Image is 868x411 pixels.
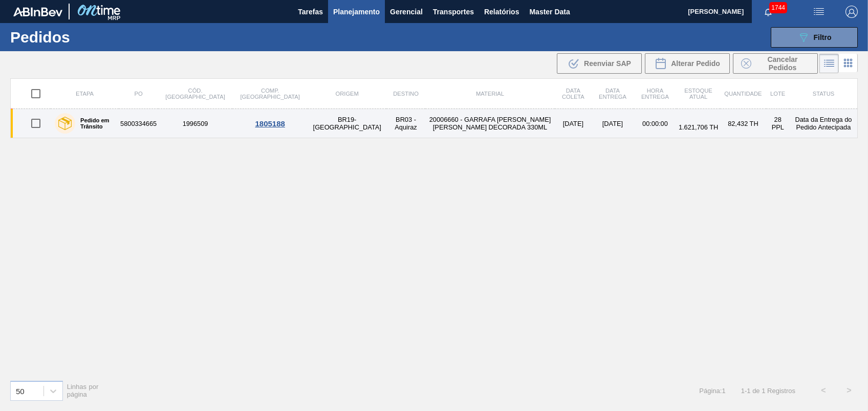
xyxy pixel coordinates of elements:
td: 00:00:00 [634,109,677,138]
span: Estoque atual [684,88,712,100]
span: Planejamento [333,6,380,18]
span: Etapa [76,91,94,97]
span: Tarefas [298,6,323,18]
span: Filtro [814,33,832,41]
button: < [811,378,836,403]
div: 1805188 [234,119,307,128]
td: 28 PPL [766,109,790,138]
td: BR19-[GEOGRAPHIC_DATA] [308,109,386,138]
span: Transportes [433,6,474,18]
button: Cancelar Pedidos [733,53,818,74]
span: Linhas por página [67,383,99,398]
div: Visão em Lista [819,54,839,73]
span: Comp. [GEOGRAPHIC_DATA] [240,88,299,100]
span: Reenviar SAP [584,59,631,68]
td: Data da Entrega do Pedido Antecipada [790,109,858,138]
div: Cancelar Pedidos em Massa [733,53,818,74]
h1: Pedidos [10,31,160,43]
label: Pedido em Trânsito [75,117,115,129]
span: Gerencial [390,6,423,18]
span: Material [476,91,504,97]
div: Reenviar SAP [557,53,642,74]
td: 1996509 [158,109,232,138]
span: Página : 1 [699,387,725,395]
span: Data coleta [562,88,584,100]
div: Visão em Cards [839,54,858,73]
img: TNhmsLtSVTkK8tSr43FrP2fwEKptu5GPRR3wAAAABJRU5ErkJggg== [13,7,62,16]
span: Quantidade [724,91,762,97]
td: [DATE] [592,109,634,138]
span: Relatórios [484,6,519,18]
td: 82,432 TH [720,109,766,138]
span: Status [813,91,834,97]
span: Cód. [GEOGRAPHIC_DATA] [165,88,225,100]
span: Destino [393,91,419,97]
td: 5800334665 [119,109,158,138]
button: Filtro [771,27,858,48]
div: 50 [16,386,25,395]
div: Alterar Pedido [645,53,730,74]
span: PO [135,91,143,97]
img: Logout [845,6,858,18]
a: Pedido em Trânsito58003346651996509BR19-[GEOGRAPHIC_DATA]BR03 - Aquiraz20006660 - GARRAFA [PERSON... [11,109,858,138]
span: Cancelar Pedidos [755,55,810,72]
span: Master Data [529,6,570,18]
img: userActions [813,6,825,18]
button: > [836,378,862,403]
td: BR03 - Aquiraz [386,109,425,138]
span: 1744 [769,2,787,13]
span: Alterar Pedido [671,59,720,68]
span: 1.621,706 TH [679,123,718,131]
span: Hora Entrega [641,88,669,100]
span: Origem [336,91,359,97]
td: [DATE] [555,109,592,138]
td: 20006660 - GARRAFA [PERSON_NAME] [PERSON_NAME] DECORADA 330ML [425,109,555,138]
button: Notificações [752,5,785,19]
span: Lote [770,91,785,97]
span: Data entrega [599,88,626,100]
span: 1 - 1 de 1 Registros [741,387,795,395]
